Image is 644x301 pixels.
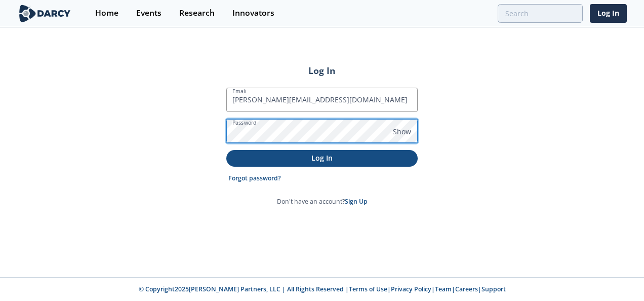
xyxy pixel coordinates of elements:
[77,285,567,294] p: © Copyright 2025 [PERSON_NAME] Partners, LLC | All Rights Reserved | | | | |
[228,174,281,183] a: Forgot password?
[136,9,162,17] div: Events
[590,4,627,23] a: Log In
[226,150,418,167] button: Log In
[349,285,387,293] a: Terms of Use
[226,64,418,77] h2: Log In
[232,87,247,95] label: Email
[498,4,583,23] input: Advanced Search
[232,9,274,17] div: Innovators
[391,285,431,293] a: Privacy Policy
[95,9,118,17] div: Home
[455,285,478,293] a: Careers
[233,153,411,163] p: Log In
[179,9,215,17] div: Research
[481,285,506,293] a: Support
[435,285,452,293] a: Team
[232,119,257,127] label: Password
[345,197,368,206] a: Sign Up
[17,5,72,22] img: logo-wide.svg
[277,197,368,206] p: Don't have an account?
[393,126,411,137] span: Show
